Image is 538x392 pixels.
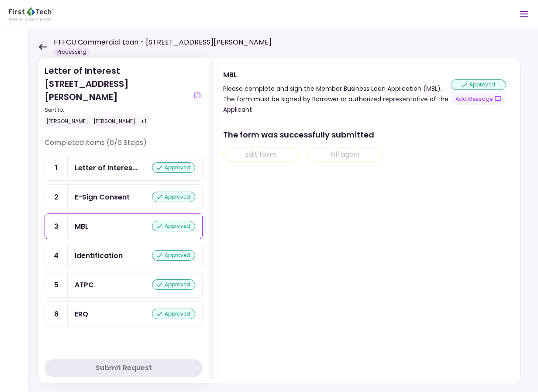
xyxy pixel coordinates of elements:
div: approved [451,79,506,90]
div: +1 [139,116,148,127]
div: 3 [45,214,68,239]
div: MBLPlease complete and sign the Member Business Loan Application (MBL). The form must be signed b... [209,58,521,383]
button: show-messages [451,93,506,105]
h1: FTFCU Commercial Loan - [STREET_ADDRESS][PERSON_NAME] [54,37,272,48]
div: 6 [45,302,68,327]
img: Partner icon [9,7,53,21]
div: 2 [45,185,68,210]
a: 3MBLapproved [45,213,203,239]
div: 4 [45,243,68,268]
a: 4Identificationapproved [45,243,203,268]
div: MBL [223,69,451,80]
div: Letter of Interest [75,162,138,173]
div: [PERSON_NAME] [45,116,90,127]
div: Processing [54,48,90,56]
div: approved [152,309,195,319]
div: E-Sign Consent [75,192,130,203]
div: approved [152,250,195,261]
div: [PERSON_NAME] [92,116,137,127]
div: approved [152,221,195,231]
div: Letter of Interest [STREET_ADDRESS][PERSON_NAME] [45,64,189,127]
a: 6ERQapproved [45,301,203,327]
div: approved [152,162,195,173]
a: 1Letter of Interestapproved [45,155,203,181]
div: Sent to: [45,106,189,114]
button: Fill again [307,148,382,162]
div: ATPC [75,279,94,290]
div: The form was successfully submitted [223,129,504,141]
div: approved [152,279,195,290]
a: 2E-Sign Consentapproved [45,184,203,210]
button: Open menu [514,3,535,24]
a: 5ATPCapproved [45,272,203,298]
button: Edit form [223,148,298,162]
div: 1 [45,155,68,180]
div: MBL [75,221,89,232]
div: ERQ [75,309,88,320]
button: show-messages [192,90,203,101]
div: Submit Request [96,363,152,373]
div: Completed items (6/6 Steps) [45,138,203,155]
div: Please complete and sign the Member Business Loan Application (MBL). The form must be signed by B... [223,83,451,115]
button: Submit Request [45,359,203,377]
div: 5 [45,272,68,297]
div: approved [152,192,195,202]
div: Identification [75,250,123,261]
